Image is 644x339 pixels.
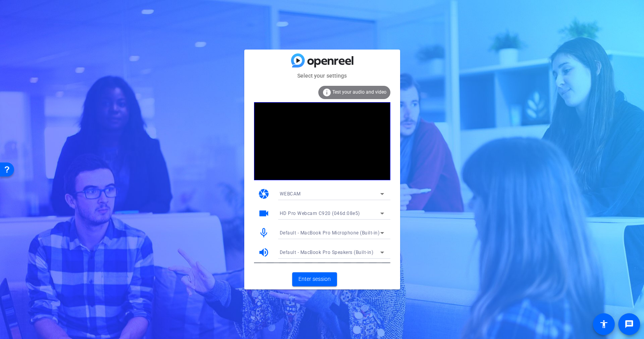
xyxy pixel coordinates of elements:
[280,191,301,197] span: WEBCAM
[599,319,609,329] mat-icon: accessibility
[291,53,353,67] img: blue-gradient.svg
[258,227,270,239] mat-icon: mic_none
[258,188,270,200] mat-icon: camera
[244,71,400,80] mat-card-subtitle: Select your settings
[280,211,360,216] span: HD Pro Webcam C920 (046d:08e5)
[258,208,270,219] mat-icon: videocam
[280,230,380,236] span: Default - MacBook Pro Microphone (Built-in)
[322,88,332,97] mat-icon: info
[280,250,374,255] span: Default - MacBook Pro Speakers (Built-in)
[625,319,634,329] mat-icon: message
[292,272,337,286] button: Enter session
[258,247,270,258] mat-icon: volume_up
[298,275,331,283] span: Enter session
[332,89,386,95] span: Test your audio and video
